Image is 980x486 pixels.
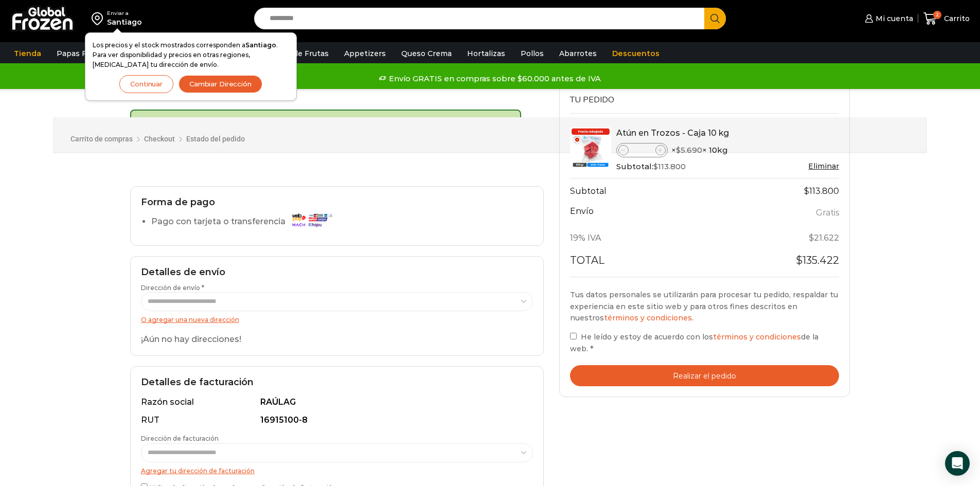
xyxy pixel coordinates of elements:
div: Santiago [107,17,142,27]
input: Product quantity [629,144,655,156]
strong: Santiago [245,41,276,49]
a: Mi cuenta [862,8,913,29]
select: Dirección de facturación [141,443,533,462]
a: Carrito de compras [70,134,133,145]
div: 16915100-8 [260,415,527,426]
label: Gratis [816,206,839,221]
p: Los precios y el stock mostrados corresponden a . Para ver disponibilidad y precios en otras regi... [93,40,289,70]
th: Total [570,250,703,277]
img: address-field-icon.svg [92,10,107,27]
span: Carrito [941,13,970,24]
div: Subtotal: [616,161,840,172]
div: Razón social [141,397,259,408]
h2: Detalles de envío [141,267,533,278]
a: términos y condiciones [604,313,692,322]
select: Dirección de envío * [141,292,533,311]
label: Pago con tarjeta o transferencia [151,213,338,231]
bdi: 5.690 [676,145,702,155]
a: Pulpa de Frutas [264,44,334,63]
a: Agregar tu dirección de facturación [141,467,255,475]
span: $ [653,161,658,171]
div: × × 10kg [616,143,840,157]
h2: Forma de pago [141,197,533,208]
button: Realizar el pedido [570,365,840,386]
a: Papas Fritas [51,44,109,63]
div: Enviar a [107,10,142,17]
div: ¡Aún no hay direcciones! [141,334,533,346]
input: He leído y estoy de acuerdo con lostérminos y condicionesde la web. * [570,333,577,339]
bdi: 135.422 [796,254,839,266]
button: Search button [704,8,726,29]
span: $ [676,145,681,155]
a: Descuentos [607,44,665,63]
a: Atún en Trozos - Caja 10 kg [616,128,729,138]
span: 21.622 [809,233,839,243]
span: Tu pedido [570,94,614,105]
span: $ [809,233,814,243]
a: Queso Crema [396,44,457,63]
button: Continuar [119,75,173,93]
label: Dirección de facturación [141,434,533,462]
bdi: 113.800 [804,186,839,196]
th: Envío [570,204,703,227]
th: Subtotal [570,178,703,204]
a: 2 Carrito [923,7,970,31]
span: $ [804,186,809,196]
th: 19% IVA [570,226,703,250]
a: términos y condiciones [713,332,801,341]
a: Pollos [515,44,549,63]
bdi: 113.800 [653,161,686,171]
abbr: requerido [590,344,593,353]
label: Dirección de envío * [141,283,533,311]
a: O agregar una nueva dirección [141,316,239,323]
span: Mi cuenta [873,13,913,24]
img: Pago con tarjeta o transferencia [289,211,335,229]
span: 2 [933,11,941,19]
a: Appetizers [339,44,391,63]
span: $ [796,254,803,266]
div: RUT [141,415,259,426]
span: He leído y estoy de acuerdo con los de la web. [570,332,818,353]
h2: Detalles de facturación [141,377,533,388]
div: Open Intercom Messenger [945,451,970,476]
p: Tus datos personales se utilizarán para procesar tu pedido, respaldar tu experiencia en este siti... [570,289,840,323]
a: Hortalizas [462,44,510,63]
a: Tienda [9,44,46,63]
button: Cambiar Dirección [179,75,262,93]
div: RAÚLAG [260,397,527,408]
a: Eliminar [808,161,839,171]
a: Abarrotes [554,44,602,63]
